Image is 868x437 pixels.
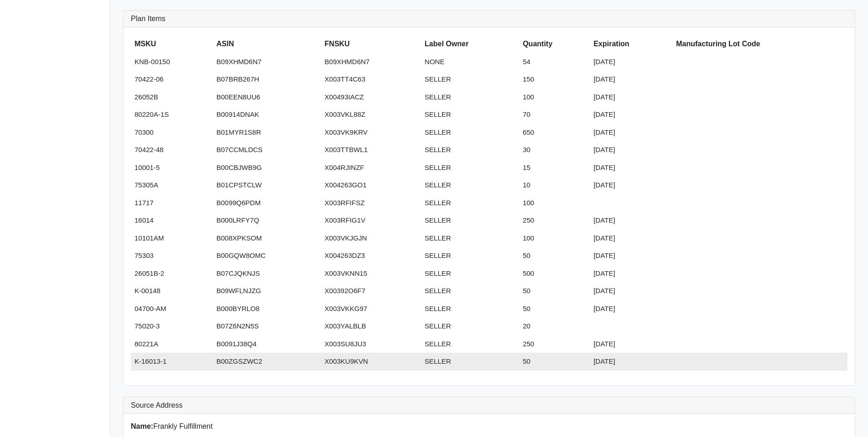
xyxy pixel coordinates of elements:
td: 100 [519,88,590,106]
td: X003SU8JU3 [321,335,421,353]
td: SELLER [421,335,519,353]
h3: Source Address [131,401,847,410]
td: 11717 [131,194,213,212]
td: X003YALBLB [321,317,421,335]
td: B07CCMLDCS [213,141,321,159]
td: B00914DNAK [213,106,321,124]
td: B09XHMD6N7 [213,53,321,71]
td: B01MYR1S8R [213,124,321,142]
td: X003TT4C63 [321,71,421,88]
th: ASIN [213,35,321,53]
td: K-00148 [131,282,213,300]
td: X003VKNN15 [321,265,421,283]
td: B00CBJWB9G [213,159,321,177]
td: 250 [519,212,590,229]
td: SELLER [421,159,519,177]
td: 75305A [131,176,213,194]
th: MSKU [131,35,213,53]
td: SELLER [421,229,519,247]
td: B00GQW8OMC [213,247,321,265]
td: 500 [519,265,590,283]
td: X003RFIG1V [321,212,421,229]
td: B00EEN8UU6 [213,88,321,106]
td: B09WFLNJZG [213,282,321,300]
td: SELLER [421,353,519,371]
td: [DATE] [590,300,672,318]
td: [DATE] [590,159,672,177]
td: B09XHMD6N7 [321,53,421,71]
td: K-16013-1 [131,353,213,371]
th: Label Owner [421,35,519,53]
td: SELLER [421,265,519,283]
td: [DATE] [590,265,672,283]
td: 50 [519,353,590,371]
td: B07BRB267H [213,71,321,88]
th: Manufacturing Lot Code [672,35,847,53]
td: SELLER [421,282,519,300]
td: SELLER [421,176,519,194]
td: [DATE] [590,247,672,265]
td: X003KU9KVN [321,353,421,371]
td: [DATE] [590,88,672,106]
td: [DATE] [590,141,672,159]
th: Expiration [590,35,672,53]
td: [DATE] [590,71,672,88]
td: NONE [421,53,519,71]
td: [DATE] [590,124,672,142]
th: Quantity [519,35,590,53]
td: X003VKL88Z [321,106,421,124]
td: 26051B-2 [131,265,213,283]
td: 10 [519,176,590,194]
td: X003RFIFSZ [321,194,421,212]
td: 15 [519,159,590,177]
td: SELLER [421,88,519,106]
td: X003VKKG97 [321,300,421,318]
td: SELLER [421,124,519,142]
td: SELLER [421,106,519,124]
td: X004263DZ3 [321,247,421,265]
td: [DATE] [590,353,672,371]
td: 50 [519,300,590,318]
td: 50 [519,247,590,265]
td: SELLER [421,300,519,318]
td: KNB-00150 [131,53,213,71]
td: 100 [519,194,590,212]
td: [DATE] [590,282,672,300]
td: SELLER [421,212,519,229]
td: X003VKJGJN [321,229,421,247]
td: 20 [519,317,590,335]
td: 650 [519,124,590,142]
td: B000LRFY7Q [213,212,321,229]
th: FNSKU [321,35,421,53]
td: 04700-AM [131,300,213,318]
td: 54 [519,53,590,71]
td: X003VK9KRV [321,124,421,142]
td: 26052B [131,88,213,106]
td: B07Z6N2N5S [213,317,321,335]
td: X004263GO1 [321,176,421,194]
td: [DATE] [590,53,672,71]
td: X003TTBWL1 [321,141,421,159]
td: 10101AM [131,229,213,247]
td: 70422-06 [131,71,213,88]
td: [DATE] [590,106,672,124]
td: [DATE] [590,229,672,247]
td: 75303 [131,247,213,265]
td: SELLER [421,71,519,88]
td: 10001-5 [131,159,213,177]
td: B008XPKSOM [213,229,321,247]
td: B0091J38Q4 [213,335,321,353]
h3: Plan Items [131,14,847,23]
td: X004RJINZF [321,159,421,177]
td: 100 [519,229,590,247]
td: SELLER [421,247,519,265]
td: 250 [519,335,590,353]
td: 70 [519,106,590,124]
td: [DATE] [590,212,672,229]
td: B0099Q6PDM [213,194,321,212]
td: 16014 [131,212,213,229]
td: 70300 [131,124,213,142]
p: Frankly Fulfillment [131,421,484,432]
td: B000BYRLO8 [213,300,321,318]
td: X00493IACZ [321,88,421,106]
